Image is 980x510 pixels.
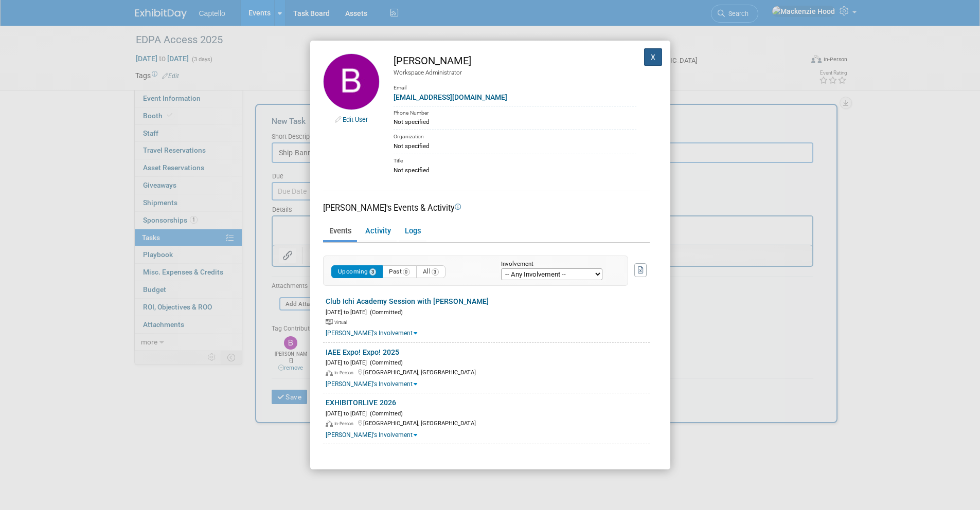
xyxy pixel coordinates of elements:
a: [PERSON_NAME]'s Involvement [326,431,417,439]
button: Upcoming3 [331,265,383,278]
div: Organization [394,130,636,141]
span: 0 [403,268,410,276]
div: [PERSON_NAME] [394,53,636,68]
div: Not specified [394,117,636,126]
a: Edit User [343,116,368,123]
span: In-Person [334,421,357,426]
span: In-Person [334,370,357,375]
button: Past0 [382,265,417,278]
div: Phone Number [394,106,636,118]
a: [PERSON_NAME]'s Involvement [326,380,417,388]
div: [GEOGRAPHIC_DATA], [GEOGRAPHIC_DATA] [326,418,650,428]
span: (Committed) [367,359,403,366]
a: Events [323,223,357,241]
a: Club Ichi Academy Session with [PERSON_NAME] [326,297,489,305]
img: In-Person Event [326,370,333,376]
div: Involvement [501,261,612,268]
img: Virtual Event [326,319,333,325]
a: [EMAIL_ADDRESS][DOMAIN_NAME] [394,93,507,101]
img: Brad Froese [323,53,380,110]
a: IAEE Expo! Expo! 2025 [326,348,399,356]
div: Title [394,154,636,166]
a: Logs [399,223,426,241]
div: [DATE] to [DATE] [326,307,650,317]
button: All3 [416,265,446,278]
div: [DATE] to [DATE] [326,408,650,418]
span: (Committed) [367,309,403,316]
div: Not specified [394,141,636,151]
div: [PERSON_NAME]'s Events & Activity [323,202,650,214]
a: [PERSON_NAME]'s Involvement [326,330,417,337]
span: 3 [369,268,377,276]
a: Activity [359,223,397,241]
div: Workspace Administrator [394,68,636,77]
div: [GEOGRAPHIC_DATA], [GEOGRAPHIC_DATA] [326,367,650,377]
a: EXHIBITORLIVE 2026 [326,398,396,407]
div: Email [394,77,636,92]
span: Virtual [334,320,350,325]
span: 3 [432,268,439,276]
body: Rich Text Area. Press ALT-0 for help. [6,4,534,14]
img: In-Person Event [326,421,333,427]
div: Not specified [394,166,636,175]
div: [DATE] to [DATE] [326,357,650,367]
button: X [644,48,663,66]
span: (Committed) [367,410,403,417]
